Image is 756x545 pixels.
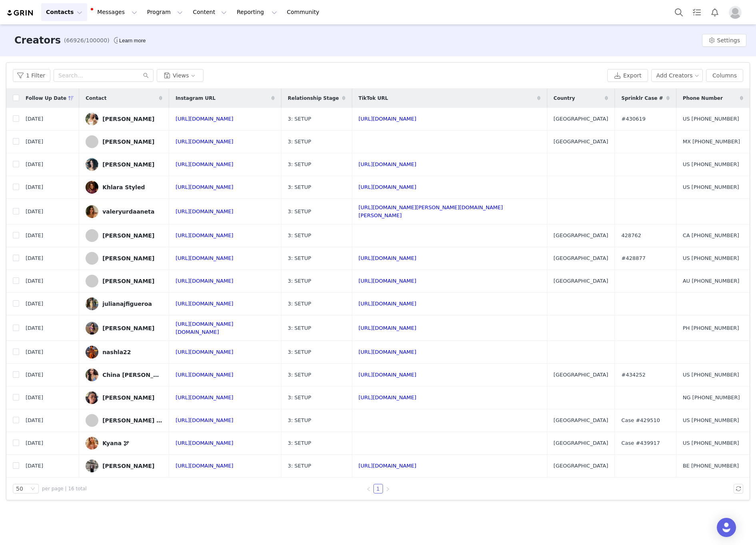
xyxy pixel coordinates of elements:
[729,6,742,19] img: placeholder-profile.jpg
[86,414,162,427] a: [PERSON_NAME] [PERSON_NAME]
[26,371,43,379] span: [DATE]
[374,484,383,493] a: 1
[554,232,608,240] span: [GEOGRAPHIC_DATA]
[359,394,417,400] a: [URL][DOMAIN_NAME]
[102,463,154,469] div: [PERSON_NAME]
[102,232,154,239] div: [PERSON_NAME]
[102,372,162,378] div: China [PERSON_NAME]
[688,3,706,21] a: Tasks
[88,3,142,21] button: Messages
[288,254,311,262] span: 3: SETUP
[176,139,233,145] a: [URL][DOMAIN_NAME]
[621,115,646,123] span: #430619
[288,161,311,168] span: 3: SETUP
[54,69,154,82] input: Search...
[176,161,233,167] a: [URL][DOMAIN_NAME]
[102,278,154,284] div: [PERSON_NAME]
[102,184,145,190] div: Khlara Styled
[176,208,233,214] a: [URL][DOMAIN_NAME]
[86,346,162,359] a: nashla22
[188,3,231,21] button: Content
[86,437,162,450] a: Kyana 🕊
[554,371,608,379] span: [GEOGRAPHIC_DATA]
[176,184,233,190] a: [URL][DOMAIN_NAME]
[554,462,608,470] span: [GEOGRAPHIC_DATA]
[102,440,129,446] div: Kyana 🕊
[607,69,648,82] button: Export
[651,69,703,82] button: Add Creators
[13,69,50,82] button: 1 Filter
[359,372,417,378] a: [URL][DOMAIN_NAME]
[288,300,311,308] span: 3: SETUP
[86,158,98,171] img: 0958a1d3-ba50-440a-807c-af47c548555e.jpg
[554,138,608,146] span: [GEOGRAPHIC_DATA]
[102,161,154,168] div: [PERSON_NAME]
[359,184,417,190] a: [URL][DOMAIN_NAME]
[621,416,660,424] span: Case #429510
[86,391,98,404] img: 91858709-1440-4242-a1cf-e8eac0f007d8.jpg
[554,416,608,424] span: [GEOGRAPHIC_DATA]
[142,3,188,21] button: Program
[86,113,98,125] img: 00732bfb-a014-4961-b5e7-71acd956a78c.jpg
[288,95,339,102] span: Relationship Stage
[86,369,162,381] a: China [PERSON_NAME]
[373,484,383,493] li: 1
[359,463,417,469] a: [URL][DOMAIN_NAME]
[176,417,233,423] a: [URL][DOMAIN_NAME]
[232,3,281,21] button: Reporting
[86,322,162,335] a: [PERSON_NAME]
[102,255,154,262] div: [PERSON_NAME]
[621,254,646,262] span: #428877
[706,69,743,82] button: Columns
[26,462,43,470] span: [DATE]
[702,34,746,47] button: Settings
[359,278,417,284] a: [URL][DOMAIN_NAME]
[176,232,233,238] a: [URL][DOMAIN_NAME]
[26,161,43,168] span: [DATE]
[14,33,61,48] h3: Creators
[6,9,34,17] img: grin logo
[359,161,417,167] a: [URL][DOMAIN_NAME]
[102,325,154,331] div: [PERSON_NAME]
[16,484,23,493] div: 50
[288,208,311,216] span: 3: SETUP
[554,254,608,262] span: [GEOGRAPHIC_DATA]
[683,95,723,102] span: Phone Number
[86,229,162,242] a: [PERSON_NAME]
[554,439,608,447] span: [GEOGRAPHIC_DATA]
[366,487,371,491] i: icon: left
[102,301,152,307] div: julianajfigueroa
[288,416,311,424] span: 3: SETUP
[86,95,106,102] span: Contact
[30,486,35,492] i: icon: down
[359,255,417,261] a: [URL][DOMAIN_NAME]
[26,95,66,102] span: Follow Up Date
[288,183,311,191] span: 3: SETUP
[26,232,43,240] span: [DATE]
[86,460,162,472] a: [PERSON_NAME]
[288,394,311,402] span: 3: SETUP
[621,371,646,379] span: #434252
[176,255,233,261] a: [URL][DOMAIN_NAME]
[64,36,110,45] span: (66926/100000)
[288,138,311,146] span: 3: SETUP
[26,416,43,424] span: [DATE]
[86,158,162,171] a: [PERSON_NAME]
[41,3,87,21] button: Contacts
[288,371,311,379] span: 3: SETUP
[86,460,98,472] img: d31b0ab2-c564-4ede-9d17-7a8aa1cf51f1.jpg
[359,95,388,102] span: TikTok URL
[554,95,575,102] span: Country
[621,439,660,447] span: Case #439917
[176,349,233,355] a: [URL][DOMAIN_NAME]
[359,325,417,331] a: [URL][DOMAIN_NAME]
[176,321,233,335] a: [URL][DOMAIN_NAME][DOMAIN_NAME]
[554,277,608,285] span: [GEOGRAPHIC_DATA]
[26,324,43,332] span: [DATE]
[86,369,98,381] img: 83309534-3dc9-4968-84d6-b45afea4a19c.jpg
[102,394,154,401] div: [PERSON_NAME]
[26,138,43,146] span: [DATE]
[724,6,750,19] button: Profile
[359,301,417,307] a: [URL][DOMAIN_NAME]
[86,205,98,218] img: 194b1652-e7f4-495a-a61c-15f33a77fd60.jpg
